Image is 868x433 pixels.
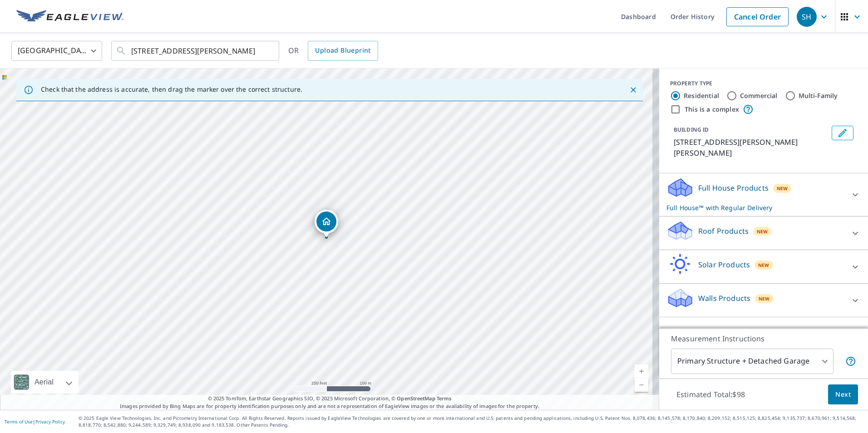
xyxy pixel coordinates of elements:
div: Walls ProductsNew [666,287,861,313]
div: Aerial [11,371,79,394]
p: Estimated Total: $98 [669,384,752,404]
span: Next [835,389,851,400]
p: Solar Products [698,259,750,270]
label: Residential [684,91,719,100]
div: Roof ProductsNew [666,220,861,246]
div: Full House ProductsNewFull House™ with Regular Delivery [666,177,861,212]
p: | [5,419,65,424]
div: PROPERTY TYPE [670,79,857,88]
div: Aerial [32,371,56,394]
div: SH [797,7,817,27]
a: Current Level 17, Zoom Out [635,378,648,392]
p: [STREET_ADDRESS][PERSON_NAME][PERSON_NAME] [674,137,828,158]
a: Upload Blueprint [308,41,378,61]
span: © 2025 TomTom, Earthstar Geographics SIO, © 2025 Microsoft Corporation, © [208,395,452,403]
p: Full House™ with Regular Delivery [666,203,844,212]
div: Primary Structure + Detached Garage [671,349,833,374]
p: Roof Products [698,226,749,236]
a: Terms [437,395,452,402]
span: New [777,185,788,192]
div: Solar ProductsNew [666,254,861,280]
img: EV Logo [16,10,123,24]
input: Search by address or latitude-longitude [131,38,261,64]
label: Commercial [740,91,778,100]
label: Multi-Family [799,91,838,100]
p: Check that the address is accurate, then drag the marker over the correct structure. [41,85,302,93]
a: OpenStreetMap [397,395,435,402]
button: Close [627,84,639,96]
p: Walls Products [698,293,750,304]
span: New [757,228,768,235]
p: BUILDING ID [674,126,709,133]
button: Edit building 1 [832,126,853,140]
div: Dropped pin, building 1, Residential property, 403 N Craig St Jennings, LA 70546 [315,210,338,238]
span: New [758,261,769,269]
p: © 2025 Eagle View Technologies, Inc. and Pictometry International Corp. All Rights Reserved. Repo... [79,415,863,428]
a: Privacy Policy [35,418,65,425]
div: [GEOGRAPHIC_DATA] [11,38,102,64]
span: New [759,295,770,302]
p: Measurement Instructions [671,333,856,344]
div: OR [288,41,378,61]
span: Upload Blueprint [315,45,370,56]
label: This is a complex [685,105,739,114]
button: Next [828,384,858,405]
a: Terms of Use [5,418,33,425]
p: Full House Products [698,182,769,193]
span: Your report will include the primary structure and a detached garage if one exists. [845,356,856,367]
a: Current Level 17, Zoom In [635,364,648,378]
a: Cancel Order [726,7,789,26]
